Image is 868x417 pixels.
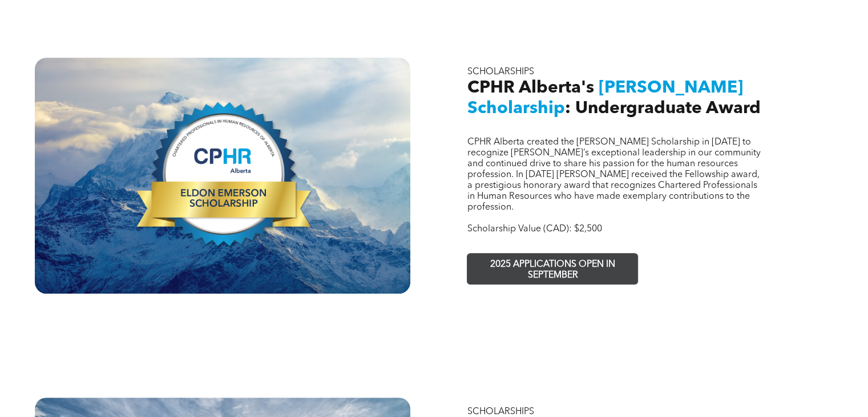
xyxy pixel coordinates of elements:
[469,254,636,287] span: 2025 APPLICATIONS OPEN IN SEPTEMBER
[467,79,742,117] span: [PERSON_NAME] Scholarship
[467,253,638,284] a: 2025 APPLICATIONS OPEN IN SEPTEMBER
[467,138,760,212] span: CPHR Alberta created the [PERSON_NAME] Scholarship in [DATE] to recognize [PERSON_NAME]’s excepti...
[467,79,594,97] span: CPHR Alberta's
[467,67,534,77] span: SCHOLARSHIPS
[564,100,760,117] span: : Undergraduate Award
[467,224,601,234] span: Scholarship Value (CAD): $2,500
[467,407,534,416] span: SCHOLARSHIPS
